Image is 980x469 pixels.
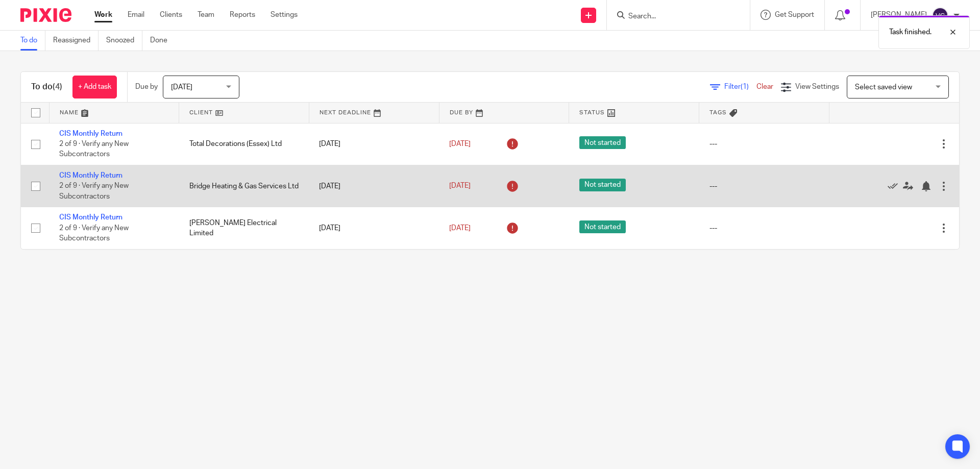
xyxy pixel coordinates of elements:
span: 2 of 9 · Verify any New Subcontractors [59,225,129,242]
a: Work [94,10,112,20]
span: [DATE] [449,140,471,147]
a: Clear [756,83,773,90]
span: Filter [724,83,756,90]
span: View Settings [795,83,839,90]
td: Total Decorations (Essex) Ltd [179,123,309,165]
span: (4) [53,83,62,91]
a: Mark as done [888,181,903,191]
a: Done [150,31,175,51]
td: [DATE] [309,207,439,249]
a: Settings [271,10,298,20]
a: CIS Monthly Return [59,130,122,137]
img: Pixie [20,8,71,22]
h1: To do [31,82,62,92]
span: Select saved view [855,84,912,91]
a: CIS Monthly Return [59,214,122,221]
p: Due by [135,82,158,92]
span: 2 of 9 · Verify any New Subcontractors [59,183,129,201]
td: [DATE] [309,165,439,207]
div: --- [709,181,819,191]
span: Not started [579,136,626,149]
td: Bridge Heating & Gas Services Ltd [179,165,309,207]
a: CIS Monthly Return [59,172,122,179]
span: (1) [741,83,749,90]
p: Task finished. [889,27,932,37]
span: [DATE] [449,183,471,190]
span: Not started [579,179,626,191]
td: [DATE] [309,123,439,165]
a: Email [128,10,144,20]
a: Reassigned [53,31,99,51]
a: Team [198,10,214,20]
a: Reports [230,10,255,20]
a: + Add task [72,76,117,98]
a: Snoozed [106,31,142,51]
span: [DATE] [171,84,192,91]
div: --- [709,223,819,233]
span: Not started [579,220,626,233]
td: [PERSON_NAME] Electrical Limited [179,207,309,249]
img: svg%3E [932,7,948,23]
span: Tags [709,110,727,115]
a: Clients [160,10,182,20]
div: --- [709,139,819,149]
a: To do [20,31,45,51]
span: 2 of 9 · Verify any New Subcontractors [59,140,129,158]
span: [DATE] [449,225,471,232]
